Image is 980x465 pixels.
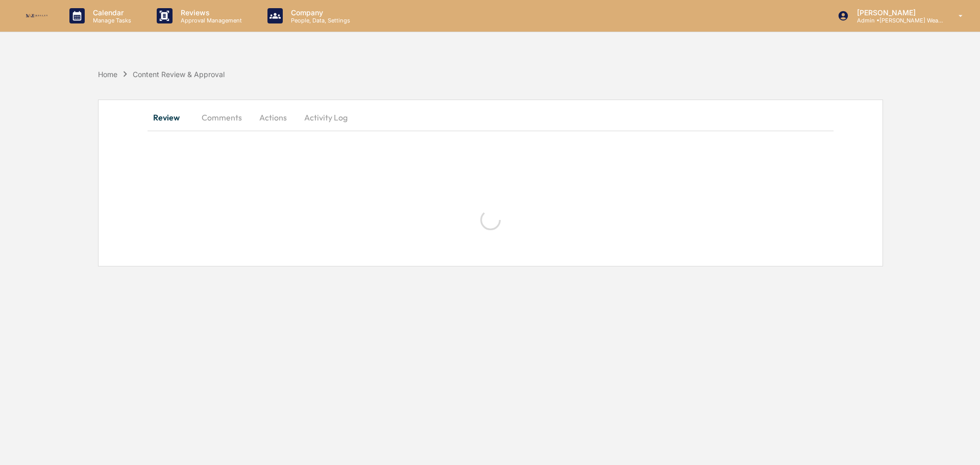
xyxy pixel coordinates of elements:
[283,8,355,17] p: Company
[98,70,117,79] div: Home
[148,105,193,130] button: Review
[85,8,136,17] p: Calendar
[250,105,296,130] button: Actions
[849,17,944,24] p: Admin • [PERSON_NAME] Wealth
[133,70,225,79] div: Content Review & Approval
[173,17,247,24] p: Approval Management
[296,105,356,130] button: Activity Log
[24,13,49,19] img: logo
[849,8,944,17] p: [PERSON_NAME]
[148,105,834,130] div: secondary tabs example
[173,8,247,17] p: Reviews
[85,17,136,24] p: Manage Tasks
[283,17,355,24] p: People, Data, Settings
[193,105,250,130] button: Comments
